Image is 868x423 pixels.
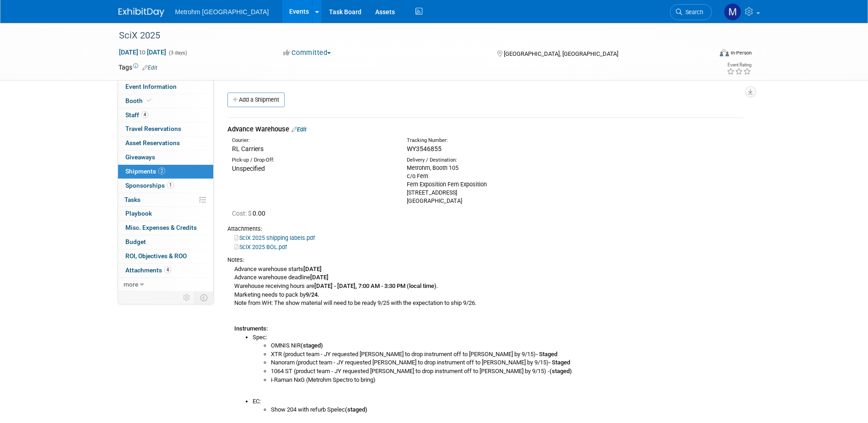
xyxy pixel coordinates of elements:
b: [DATE] [303,266,322,272]
span: Tasks [124,196,140,203]
span: Attachments [125,266,171,274]
a: Misc. Expenses & Credits [118,221,213,235]
div: Tracking Number: [407,137,612,144]
span: Giveaways [125,153,155,161]
b: (staged) [550,368,572,374]
div: Courier: [232,137,393,144]
a: SciX 2025 BOL.pdf [234,244,287,250]
b: (staged) [345,406,367,413]
span: [GEOGRAPHIC_DATA], [GEOGRAPHIC_DATA] [504,50,618,57]
div: Advance Warehouse [227,125,743,134]
a: Shipments2 [118,165,213,179]
span: Playbook [125,210,152,217]
span: [DATE] [DATE] [119,48,167,56]
a: Attachments4 [118,264,213,277]
a: SciX 2025 shipping labels.pdf [234,234,315,241]
span: Asset Reservations [125,139,180,146]
a: Tasks [118,193,213,207]
span: Booth [125,97,153,104]
td: Tags [119,63,157,72]
b: [DATE] [310,274,329,281]
span: 0.00 [232,210,269,217]
li: OMNIS NIR [271,342,743,350]
div: Event Format [658,48,752,61]
button: Committed [280,48,334,58]
span: more [124,281,138,288]
span: to [138,49,147,56]
span: WY3546855 [407,145,442,152]
li: i-Raman NxG (Metrohm Spectro to bring) [271,376,743,385]
a: ROI, Objectives & ROO [118,249,213,263]
a: Staff4 [118,108,213,122]
span: (3 days) [168,50,187,56]
td: Toggle Event Tabs [194,292,213,304]
span: Event Information [125,83,177,90]
a: Budget [118,235,213,249]
span: Unspecified [232,165,265,172]
a: Booth [118,94,213,108]
div: Event Rating [727,63,751,67]
span: 2 [158,168,165,174]
span: 4 [141,111,148,118]
a: Add a Shipment [227,92,285,107]
span: Budget [125,238,146,245]
li: EC: [253,397,743,414]
span: Sponsorships [125,182,174,189]
b: 9/24. [306,291,319,298]
b: - Staged [549,359,570,366]
span: Shipments [125,168,165,175]
img: Michelle Simoes [724,3,741,21]
li: Show 204 with refurb Spelec [271,406,743,414]
li: Spec: [253,333,743,385]
b: - Staged [536,351,557,358]
a: Travel Reservations [118,122,213,136]
span: 4 [164,266,171,273]
div: SciX 2025 [116,27,698,44]
li: 1064 ST (product team - JY requested [PERSON_NAME] to drop instrument off to [PERSON_NAME] by 9/1... [271,367,743,376]
span: Metrohm [GEOGRAPHIC_DATA] [175,8,269,16]
li: XTR (product team - JY requested [PERSON_NAME] to drop instrument off to [PERSON_NAME] by 9/15) [271,350,743,359]
span: 1 [167,182,174,189]
a: Edit [291,126,307,133]
a: Event Information [118,80,213,94]
div: In-Person [730,49,752,56]
div: Metrohm, Booth 105 c/o Fern Fern Exposition Fern Exposition [STREET_ADDRESS] [GEOGRAPHIC_DATA] [407,164,568,205]
i: Booth reservation complete [147,98,151,103]
div: RL Carriers [232,144,393,153]
a: Playbook [118,207,213,221]
a: more [118,278,213,292]
a: Edit [142,65,157,71]
div: Attachments: [227,225,743,233]
a: Giveaways [118,151,213,164]
img: Format-Inperson.png [720,49,729,56]
div: Notes: [227,256,743,264]
span: Misc. Expenses & Credits [125,224,197,231]
div: Delivery / Destination: [407,157,568,164]
span: ROI, Objectives & ROO [125,252,187,260]
b: Instruments: [234,325,268,332]
a: Search [670,4,712,20]
span: Travel Reservations [125,125,181,132]
b: [DATE] - [DATE], 7:00 AM - 3:30 PM (local time) [314,282,437,289]
span: Staff [125,111,148,119]
img: ExhibitDay [119,8,164,17]
a: Asset Reservations [118,136,213,150]
a: Sponsorships1 [118,179,213,193]
b: (staged) [301,342,323,349]
div: Pick-up / Drop-Off: [232,157,393,164]
td: Personalize Event Tab Strip [179,292,195,304]
li: Nanoram (product team - JY requested [PERSON_NAME] to drop instrument off to [PERSON_NAME] by 9/15) [271,358,743,367]
span: Search [682,9,703,16]
span: Cost: $ [232,210,253,217]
